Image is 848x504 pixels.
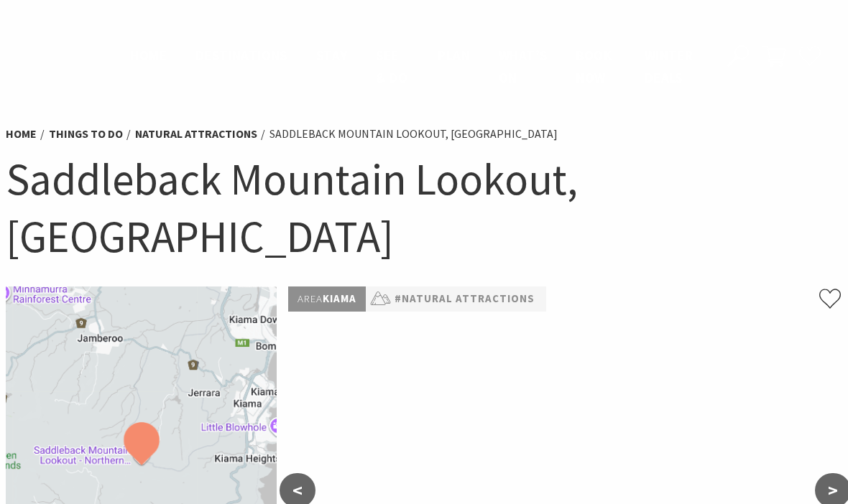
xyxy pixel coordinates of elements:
a: #Natural Attractions [395,290,535,308]
a: Home [6,126,37,141]
li: Saddleback Mountain Lookout, [GEOGRAPHIC_DATA] [269,125,558,143]
span: Winter Deals [645,47,693,85]
h1: Saddleback Mountain Lookout, [GEOGRAPHIC_DATA] [6,151,842,265]
span: Plan [438,47,470,64]
span: Book now [576,47,612,85]
span: What’s On [499,47,547,85]
a: Natural Attractions [135,126,257,141]
span: Area [298,291,323,305]
p: Kiama [288,286,366,312]
span: Stay [316,47,348,64]
nav: Main Menu [116,45,711,88]
span: Home [130,47,167,64]
span: See & Do [376,47,407,85]
span: Destinations [195,47,287,64]
a: Things To Do [49,126,123,141]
